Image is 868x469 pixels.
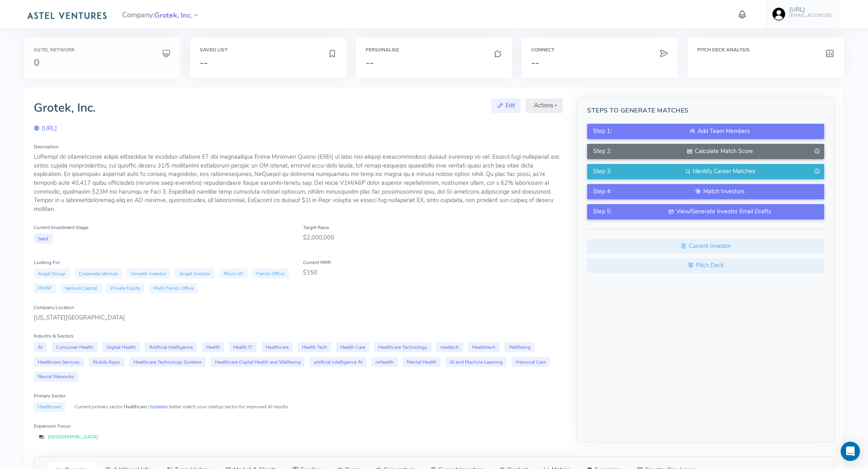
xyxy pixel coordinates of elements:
div: [US_STATE][GEOGRAPHIC_DATA] [34,313,563,322]
span: Health Care [336,342,369,352]
small: Current primary sector: . to better match your startup sector for improved AI results. [75,403,289,410]
span: Family Office [252,268,289,279]
span: Healthcare [262,342,293,352]
div: Match Investors [621,187,818,196]
span: Wellbeing [504,342,534,352]
h5: [URL] [789,6,831,13]
span: Micro VC [219,268,248,279]
h3: -- [366,57,503,68]
h6: Astel Network [34,47,171,53]
span: Mobile Apps [89,357,125,367]
label: Expansion Focus [34,422,71,430]
span: Digital Health [102,342,140,352]
h6: Connect [531,47,668,53]
span: [GEOGRAPHIC_DATA] [34,432,101,442]
button: Step 3:Identify Career Matches [587,164,824,179]
span: HNWI [34,283,56,293]
span: Company: [122,7,200,21]
span: Private Equity [106,283,145,293]
label: Looking For [34,259,60,266]
span: Healthcare Services [34,357,84,367]
div: Calculate Match Score [621,147,818,156]
label: Current MRR [303,259,331,266]
span: Venture Capital [61,283,102,293]
span: Health [202,342,224,352]
span: Neural Networks [34,372,78,382]
label: Description [34,143,59,150]
label: Company Location [34,304,74,311]
div: Add Team Members [621,127,818,136]
h2: Grotek, Inc. [34,101,96,115]
span: AI and Machine Learning [445,357,507,367]
div: $150 [303,268,563,277]
span: Healthcare Technology [374,342,432,352]
span: Artificial Intelligence [145,342,197,352]
div: View/Generate Investor Email Drafts [621,207,818,216]
span: mHealth [371,357,398,367]
a: Current Investor [587,239,824,254]
i: Generate only when Team is added. [814,147,820,156]
label: Industry & Sectors [34,332,74,340]
span: Grotek, Inc. [154,10,192,21]
div: $2,000,000 [303,233,563,242]
span: AI [34,342,47,352]
h6: [EMAIL_ADDRESS] [789,13,831,18]
a: Edit [491,98,521,113]
span: Health IT [229,342,257,352]
div: LoRemip! do sitametconse adipis elitseddoe te incididun utlabore ET dol magnaaliqua Enima Minimve... [34,153,563,213]
span: artificial intelligence AI [309,357,366,367]
span: Healthcare Digital Health and Wellbeing [211,357,305,367]
h6: Saved List [200,47,337,53]
button: Step 4:Match Investors [587,184,824,199]
a: Update [148,403,164,410]
div: Open Intercom Messenger [841,442,860,461]
span: Growth investor [127,268,170,279]
h6: Pitch Deck Analysis [697,47,834,53]
h5: Steps to Generate Matches [587,107,824,115]
label: Current Investment Stage [34,224,88,231]
img: user-image [772,8,785,20]
span: Seed [34,233,53,244]
span: Healthtech [468,342,500,352]
span: Identify Career Matches [693,167,755,175]
span: Angel Investor [175,268,215,279]
span: Health Tech [297,342,331,352]
i: Generate only when Match Score is completed [814,167,820,176]
label: Target Raise [303,224,329,231]
span: Step 5: [593,207,612,216]
a: Pitch Deck [587,258,824,273]
button: Actions [526,98,563,113]
h3: -- [531,57,668,68]
span: Multi Family Office [149,283,198,293]
a: Grotek, Inc. [154,10,192,20]
span: Step 1: [593,127,612,136]
span: -- [200,56,208,69]
span: Step 3: [593,167,612,176]
span: Mental Health [403,357,441,367]
label: Primary Sector [34,392,66,399]
a: [URL] [34,124,57,132]
span: Healthcare Technology Systems [129,357,206,367]
span: Consumer Health [52,342,98,352]
h6: Personalise [366,47,503,53]
span: Step 4: [593,187,612,196]
button: Step 5:View/Generate Investor Email Drafts [587,204,824,219]
span: Step 2: [593,147,612,156]
span: 0 [34,56,39,69]
span: medtech [436,342,463,352]
span: Healthcare [34,402,65,412]
span: Angel Group [34,268,70,279]
span: Corporate Venture [75,268,122,279]
span: Healthcare [124,403,147,410]
button: Step 2:Calculate Match Score [587,144,824,159]
span: Personal Care [512,357,550,367]
button: Step 1:Add Team Members [587,124,824,139]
